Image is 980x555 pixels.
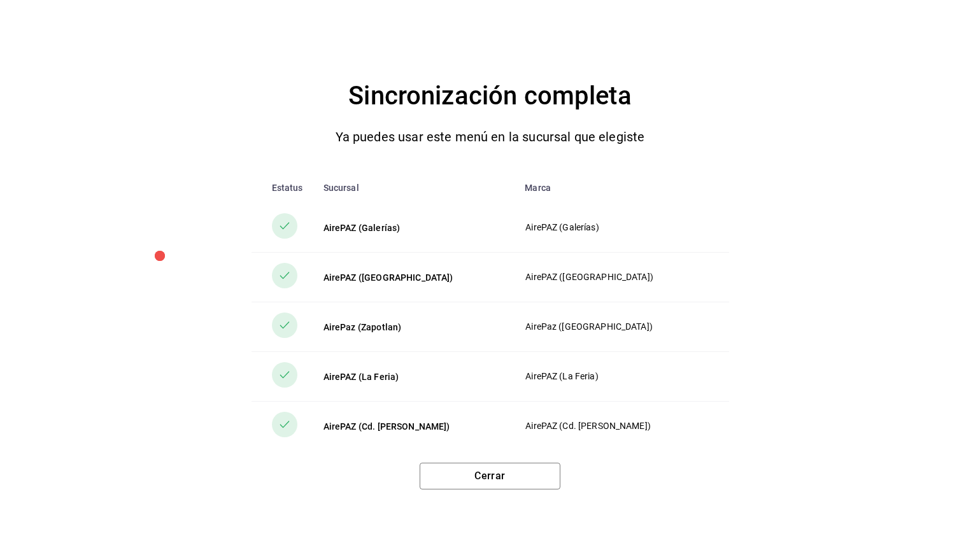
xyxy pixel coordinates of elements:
[323,271,505,284] div: AirePAZ ([GEOGRAPHIC_DATA])
[313,172,515,203] th: Sucursal
[525,270,707,284] p: AirePAZ ([GEOGRAPHIC_DATA])
[515,172,728,203] th: Marca
[336,127,645,147] p: Ya puedes usar este menú en la sucursal que elegiste
[525,370,707,383] p: AirePAZ (La Feria)
[323,370,505,383] div: AirePAZ (La Feria)
[323,420,505,433] div: AirePAZ (Cd. [PERSON_NAME])
[525,221,707,234] p: AirePAZ (Galerías)
[420,463,560,489] button: Cerrar
[525,320,707,334] p: AirePaz ([GEOGRAPHIC_DATA])
[323,321,505,334] div: AirePaz (Zapotlan)
[525,419,707,433] p: AirePAZ (Cd. [PERSON_NAME])
[323,221,505,234] div: AirePAZ (Galerías)
[252,172,313,203] th: Estatus
[348,76,631,116] h4: Sincronización completa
